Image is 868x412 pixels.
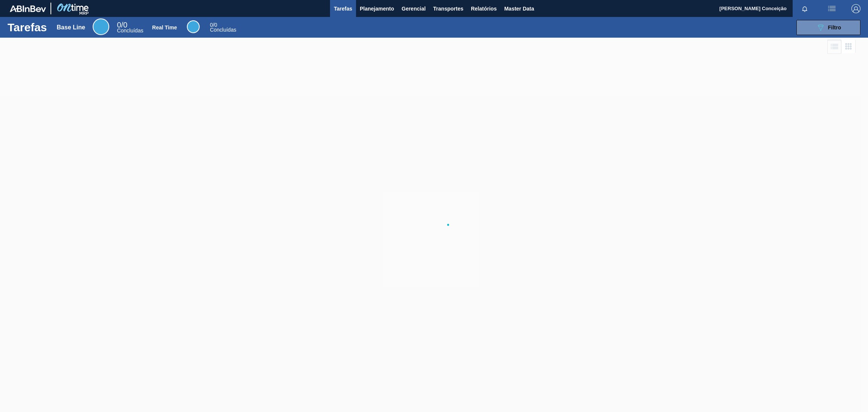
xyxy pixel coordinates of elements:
span: Transportes [433,4,463,13]
div: Base Line [117,22,143,33]
span: Concluídas [210,27,236,33]
img: userActions [827,4,836,13]
span: Gerencial [402,4,426,13]
span: Filtro [828,24,841,31]
button: Notificações [793,3,817,14]
span: Concluídas [117,27,143,34]
div: Base Line [57,24,86,31]
span: Tarefas [334,4,352,13]
button: Filtro [796,20,860,35]
div: Real Time [210,23,236,32]
span: 0 [210,22,213,28]
img: Logout [851,4,860,13]
span: Planejamento [360,4,394,13]
div: Real Time [187,20,200,33]
span: 0 [117,21,121,29]
div: Real Time [152,24,177,31]
span: / 0 [117,21,127,29]
img: TNhmsLtSVTkK8tSr43FrP2fwEKptu5GPRR3wAAAABJRU5ErkJggg== [10,5,46,12]
h1: Tarefas [8,23,47,32]
div: Base Line [93,18,109,35]
span: Relatórios [471,4,497,13]
span: / 0 [210,22,217,28]
span: Master Data [504,4,534,13]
